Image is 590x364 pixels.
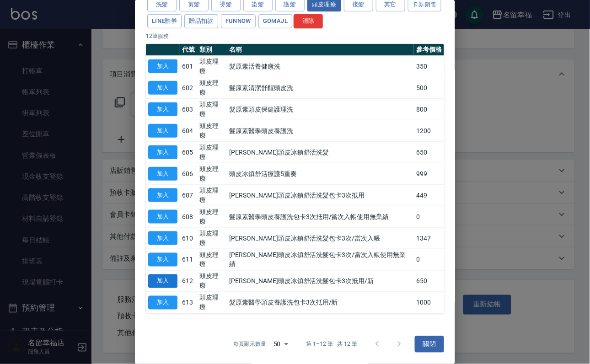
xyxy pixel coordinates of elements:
[414,120,444,142] td: 1200
[197,249,227,271] td: 頭皮理療
[197,206,227,228] td: 頭皮理療
[180,228,197,249] td: 610
[227,142,414,163] td: [PERSON_NAME]頭皮冰鎮舒活洗髮
[197,44,227,56] th: 類別
[227,77,414,99] td: 髮原素清潔舒醒頭皮洗
[147,14,182,28] button: LINE酷券
[180,99,197,120] td: 603
[414,292,444,314] td: 1000
[197,185,227,206] td: 頭皮理療
[197,228,227,249] td: 頭皮理療
[197,56,227,77] td: 頭皮理療
[227,44,414,56] th: 名稱
[148,81,177,95] button: 加入
[180,142,197,163] td: 605
[227,228,414,249] td: [PERSON_NAME]頭皮冰鎮舒活洗髮包卡3次/當次入帳
[414,163,444,185] td: 999
[227,120,414,142] td: 髮原素醫學頭皮養護洗
[148,210,177,224] button: 加入
[414,142,444,163] td: 650
[414,77,444,99] td: 500
[221,14,256,28] button: FUNNOW
[148,253,177,267] button: 加入
[148,145,177,160] button: 加入
[258,14,292,28] button: GOMAJL
[227,249,414,271] td: [PERSON_NAME]頭皮冰鎮舒活洗髮包卡3次/當次入帳使用無業績
[180,206,197,228] td: 608
[415,336,444,353] button: 關閉
[180,271,197,292] td: 612
[180,249,197,271] td: 611
[180,56,197,77] td: 601
[414,228,444,249] td: 1347
[197,292,227,314] td: 頭皮理療
[414,185,444,206] td: 449
[180,163,197,185] td: 606
[227,206,414,228] td: 髮原素醫學頭皮養護洗包卡3次抵用/當次入帳使用無業績
[227,163,414,185] td: 頭皮冰鎮舒活療護5重奏
[180,292,197,314] td: 613
[414,271,444,292] td: 650
[148,102,177,117] button: 加入
[233,340,266,348] p: 每頁顯示數量
[148,231,177,246] button: 加入
[414,99,444,120] td: 800
[148,188,177,203] button: 加入
[227,99,414,120] td: 髮原素頭皮保健護理洗
[227,185,414,206] td: [PERSON_NAME]頭皮冰鎮舒活洗髮包卡3次抵用
[197,142,227,163] td: 頭皮理療
[227,271,414,292] td: [PERSON_NAME]頭皮冰鎮舒活洗髮包卡3次抵用/新
[180,77,197,99] td: 602
[148,124,177,138] button: 加入
[414,56,444,77] td: 350
[306,340,357,348] p: 第 1–12 筆 共 12 筆
[414,44,444,56] th: 參考價格
[197,271,227,292] td: 頭皮理療
[294,14,323,28] button: 清除
[148,274,177,289] button: 加入
[180,185,197,206] td: 607
[148,59,177,74] button: 加入
[148,296,177,310] button: 加入
[184,14,218,28] button: 贈品扣款
[146,32,444,40] p: 12 筆服務
[148,167,177,181] button: 加入
[270,332,292,357] div: 50
[197,163,227,185] td: 頭皮理療
[197,99,227,120] td: 頭皮理療
[180,120,197,142] td: 604
[414,249,444,271] td: 0
[197,120,227,142] td: 頭皮理療
[197,77,227,99] td: 頭皮理療
[414,206,444,228] td: 0
[227,56,414,77] td: 髮原素活養健康洗
[227,292,414,314] td: 髮原素醫學頭皮養護洗包卡3次抵用/新
[180,44,197,56] th: 代號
